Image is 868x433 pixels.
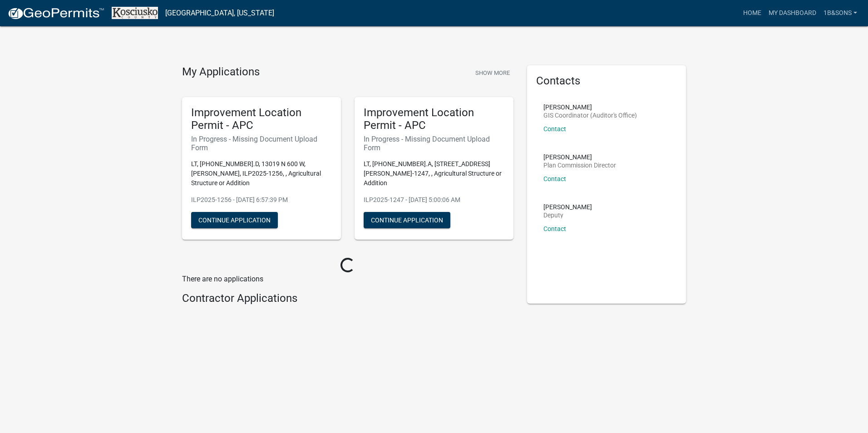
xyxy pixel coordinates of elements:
h5: Improvement Location Permit - APC [364,106,504,133]
wm-workflow-list-section: Contractor Applications [182,292,513,309]
button: Show More [472,65,513,80]
h4: My Applications [182,65,260,79]
h6: In Progress - Missing Document Upload Form [364,135,504,152]
h6: In Progress - Missing Document Upload Form [191,135,332,152]
p: LT, [PHONE_NUMBER].D, 13019 N 600 W, [PERSON_NAME], ILP2025-1256, , Agricultural Structure or Add... [191,159,332,188]
a: Home [740,5,765,22]
p: [PERSON_NAME] [543,104,637,110]
h5: Improvement Location Permit - APC [191,106,332,133]
p: There are no applications [182,274,513,285]
button: Continue Application [364,212,450,228]
p: [PERSON_NAME] [543,204,592,210]
h5: Contacts [536,74,677,88]
p: LT, [PHONE_NUMBER].A, [STREET_ADDRESS][PERSON_NAME]-1247, , Agricultural Structure or Addition [364,159,504,188]
a: [GEOGRAPHIC_DATA], [US_STATE] [165,5,274,21]
a: Contact [543,225,566,232]
p: Plan Commission Director [543,162,616,168]
a: Contact [543,125,566,133]
p: [PERSON_NAME] [543,154,616,160]
h4: Contractor Applications [182,292,513,305]
a: My Dashboard [765,5,820,22]
p: ILP2025-1247 - [DATE] 5:00:06 AM [364,195,504,205]
a: 1B&Sons [820,5,861,22]
img: Kosciusko County, Indiana [112,7,158,19]
p: ILP2025-1256 - [DATE] 6:57:39 PM [191,195,332,205]
button: Continue Application [191,212,278,228]
a: Contact [543,175,566,182]
p: Deputy [543,212,592,218]
p: GIS Coordinator (Auditor's Office) [543,112,637,118]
